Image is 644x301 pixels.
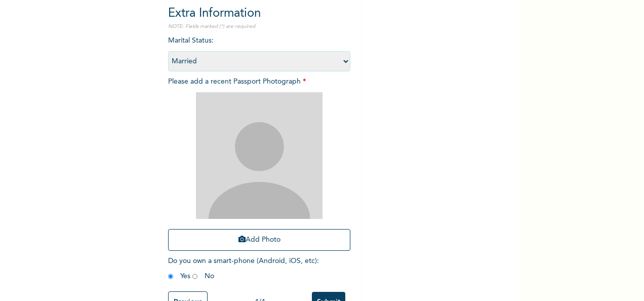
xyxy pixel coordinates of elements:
span: Marital Status : [168,37,350,65]
img: Crop [196,92,323,219]
button: Add Photo [168,229,350,251]
h2: Extra Information [168,5,350,23]
span: Please add a recent Passport Photograph [168,78,350,256]
p: NOTE: Fields marked (*) are required [168,23,350,30]
span: Do you own a smart-phone (Android, iOS, etc) : Yes No [168,257,319,280]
